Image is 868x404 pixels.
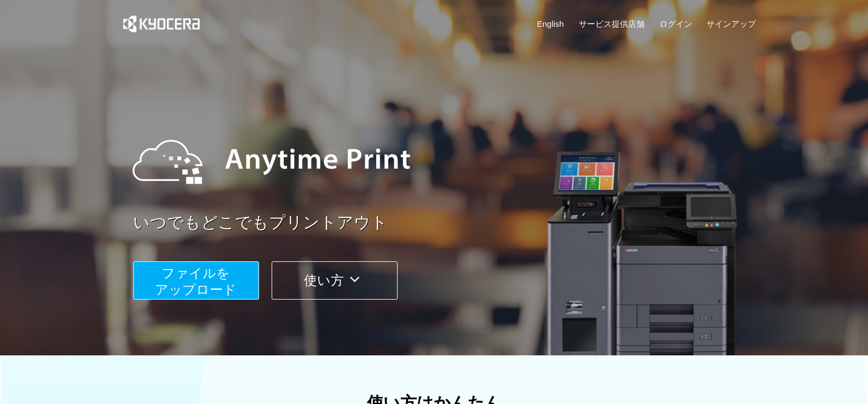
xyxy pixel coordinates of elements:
[133,261,259,300] button: ファイルを​​アップロード
[155,266,237,297] span: ファイルを ​​アップロード
[706,18,756,30] a: サインアップ
[579,18,645,30] a: サービス提供店舗
[133,211,763,235] a: いつでもどこでもプリントアウト
[659,18,692,30] a: ログイン
[272,261,398,300] button: 使い方
[537,18,564,30] a: English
